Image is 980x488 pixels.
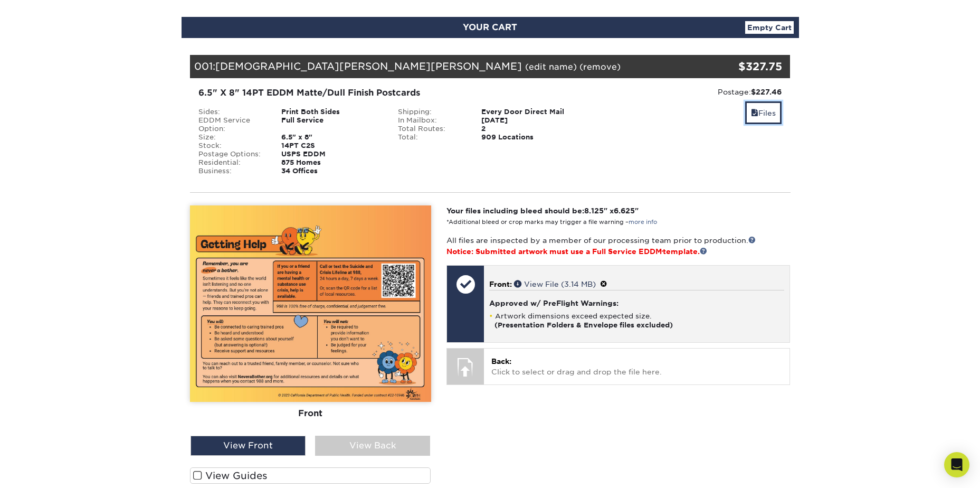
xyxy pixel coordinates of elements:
span: Back: [491,357,511,365]
a: Files [745,101,782,124]
div: Residential: [191,158,274,167]
a: more info [629,219,657,226]
label: View Guides [190,467,431,484]
div: Postage Options: [191,150,274,158]
div: Full Service [273,116,390,133]
div: 6.5" x 8" [273,133,390,142]
div: View Front [191,436,306,456]
div: $327.75 [690,59,783,74]
div: 909 Locations [473,133,590,142]
div: Print Both Sides [273,108,390,116]
div: [DATE] [473,116,590,125]
div: Total: [390,133,473,142]
div: Sides: [191,108,274,116]
p: Click to select or drag and drop the file here. [491,356,782,378]
p: All files are inspected by a member of our processing team prior to production. [446,235,790,257]
div: Shipping: [390,108,473,116]
div: USPS EDDM [273,150,390,158]
div: Postage: [598,87,782,97]
div: Front [190,402,431,425]
span: [DEMOGRAPHIC_DATA][PERSON_NAME][PERSON_NAME] [215,60,522,72]
strong: (Presentation Folders & Envelope files excluded) [494,321,673,329]
div: Open Intercom Messenger [944,452,969,477]
li: Artwork dimensions exceed expected size. [489,312,784,330]
div: In Mailbox: [390,116,473,125]
div: View Back [315,436,430,456]
span: 8.125 [584,207,604,215]
div: 2 [473,125,590,133]
div: Size: [191,133,274,142]
a: View File (3.14 MB) [514,280,596,288]
span: YOUR CART [463,22,517,32]
div: EDDM Service Option: [191,116,274,133]
a: Empty Cart [745,21,794,34]
div: Total Routes: [390,125,473,133]
h4: Approved w/ PreFlight Warnings: [489,299,784,307]
div: Every Door Direct Mail [473,108,590,116]
span: ® [662,250,663,253]
strong: $227.46 [751,88,782,96]
div: 875 Homes [273,158,390,167]
div: 14PT C2S [273,142,390,150]
small: *Additional bleed or crop marks may trigger a file warning – [446,219,657,226]
span: 6.625 [614,207,635,215]
span: files [751,109,758,117]
div: 6.5" X 8" 14PT EDDM Matte/Dull Finish Postcards [198,87,582,99]
div: 001: [190,55,690,78]
a: (remove) [579,62,621,72]
strong: Your files including bleed should be: " x " [446,207,639,215]
a: (edit name) [525,62,577,72]
span: Notice: Submitted artwork must use a Full Service EDDM template. [446,247,707,256]
span: Front: [489,280,512,288]
div: Stock: [191,142,274,150]
div: 34 Offices [273,167,390,175]
div: Business: [191,167,274,175]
